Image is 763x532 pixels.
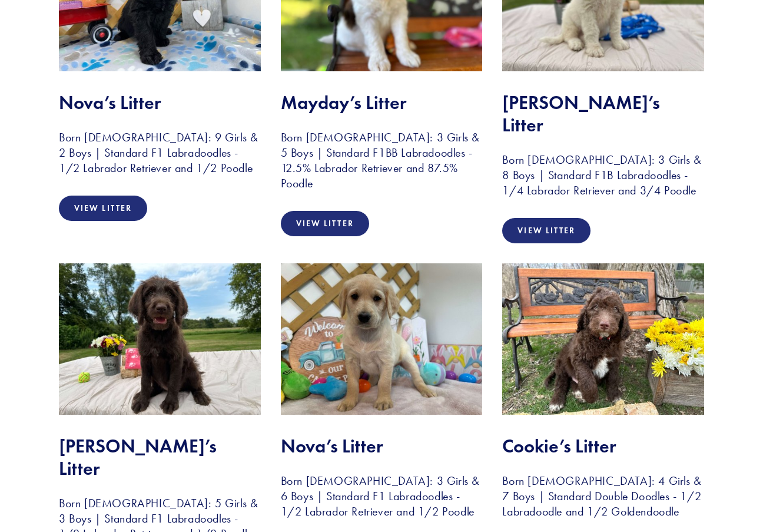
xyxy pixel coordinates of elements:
a: View Litter [59,196,147,221]
h3: Born [DEMOGRAPHIC_DATA]: 3 Girls & 5 Boys | Standard F1BB Labradoodles - 12.5% Labrador Retriever... [281,130,483,191]
h2: Nova’s Litter [59,91,261,114]
h2: [PERSON_NAME]’s Litter [59,435,261,480]
h3: Born [DEMOGRAPHIC_DATA]: 4 Girls & 7 Boys | Standard Double Doodles - 1/2 Labradoodle and 1/2 Gol... [502,473,704,519]
h3: Born [DEMOGRAPHIC_DATA]: 3 Girls & 8 Boys | Standard F1B Labradoodles - 1/4 Labrador Retriever an... [502,152,704,198]
h3: Born [DEMOGRAPHIC_DATA]: 9 Girls & 2 Boys | Standard F1 Labradoodles - 1/2 Labrador Retriever and... [59,130,261,176]
h2: Mayday’s Litter [281,91,483,114]
h2: Nova’s Litter [281,435,483,457]
h3: Born [DEMOGRAPHIC_DATA]: 3 Girls & 6 Boys | Standard F1 Labradoodles - 1/2 Labrador Retriever and... [281,473,483,519]
h2: [PERSON_NAME]’s Litter [502,91,704,137]
h2: Cookie’s Litter [502,435,704,457]
a: View Litter [281,211,369,236]
a: View Litter [502,218,591,243]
